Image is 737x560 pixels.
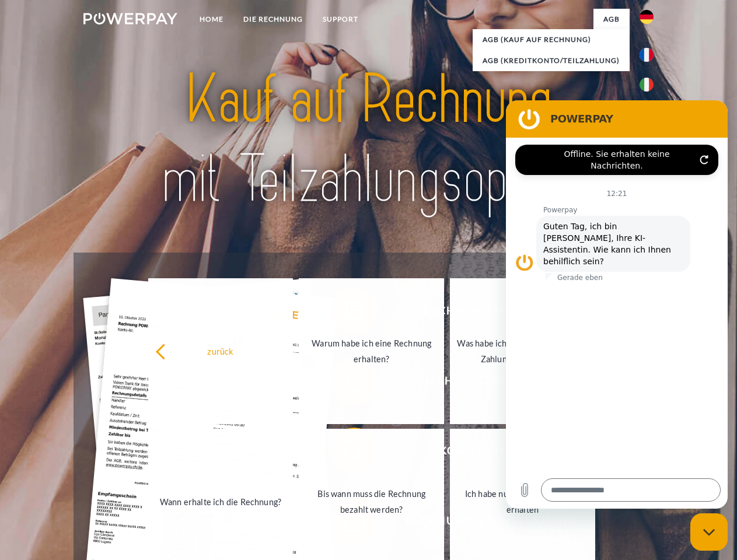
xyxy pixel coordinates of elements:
[450,278,595,424] a: Was habe ich noch offen, ist meine Zahlung eingegangen?
[155,343,287,359] div: zurück
[313,9,368,30] a: SUPPORT
[111,56,626,223] img: title-powerpay_de.svg
[473,29,630,50] a: AGB (Kauf auf Rechnung)
[306,335,437,367] div: Warum habe ich eine Rechnung erhalten?
[155,494,287,509] div: Wann erhalte ich die Rechnung?
[457,486,588,517] div: Ich habe nur eine Teillieferung erhalten
[640,10,654,24] img: de
[473,50,630,71] a: AGB (Kreditkonto/Teilzahlung)
[593,9,630,30] a: agb
[83,13,177,24] img: logo-powerpay-white.svg
[233,9,313,30] a: DIE RECHNUNG
[306,486,437,517] div: Bis wann muss die Rechnung bezahlt werden?
[640,48,654,62] img: fr
[690,513,728,551] iframe: Schaltfläche zum Öffnen des Messaging-Fensters; Konversation läuft
[506,100,728,509] iframe: Messaging-Fenster
[640,78,654,92] img: it
[190,9,233,30] a: Home
[457,335,588,367] div: Was habe ich noch offen, ist meine Zahlung eingegangen?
